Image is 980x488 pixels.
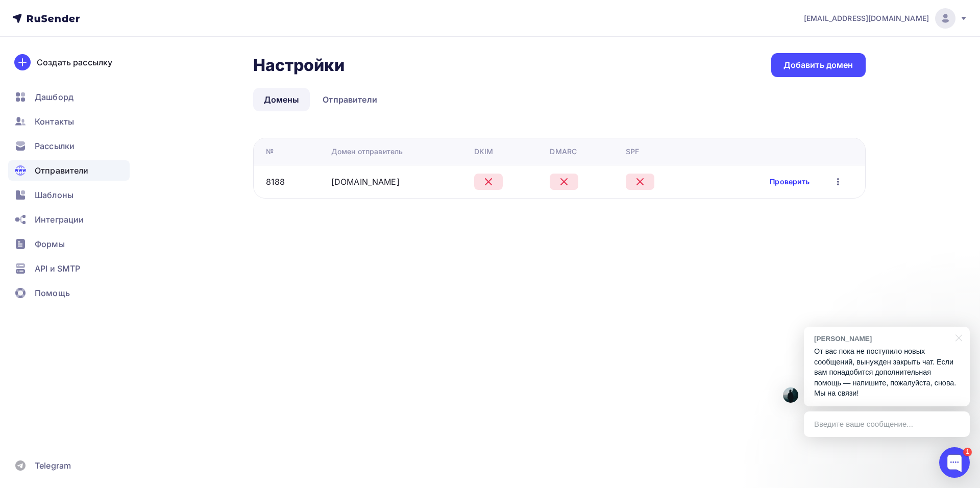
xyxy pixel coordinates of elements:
[331,177,400,187] a: [DOMAIN_NAME]
[35,140,75,152] span: Рассылки
[8,185,130,205] a: Шаблоны
[8,160,130,181] a: Отправители
[35,189,73,201] span: Шаблоны
[331,147,403,157] div: Домен отправитель
[804,8,968,29] a: [EMAIL_ADDRESS][DOMAIN_NAME]
[35,459,71,472] span: Telegram
[814,346,960,399] p: От вас пока не поступило новых сообщений, вынужден закрыть чат. Если вам понадобится дополнительн...
[35,238,65,250] span: Формы
[804,411,970,437] div: Введите ваше сообщение...
[35,115,74,128] span: Контакты
[770,177,810,187] a: Проверить
[783,387,798,403] img: Виктор
[35,164,89,177] span: Отправители
[253,55,345,76] h2: Настройки
[626,147,639,157] div: SPF
[312,88,388,111] a: Отправители
[266,176,285,188] div: 8188
[35,91,73,103] span: Дашборд
[8,136,130,156] a: Рассылки
[8,234,130,254] a: Формы
[253,88,310,111] a: Домены
[266,147,274,157] div: №
[37,56,112,68] div: Создать рассылку
[474,147,494,157] div: DKIM
[963,448,972,456] div: 1
[783,59,853,71] div: Добавить домен
[35,262,80,275] span: API и SMTP
[814,334,949,344] div: [PERSON_NAME]
[8,111,130,132] a: Контакты
[35,213,84,226] span: Интеграции
[35,287,70,299] span: Помощь
[804,13,929,23] span: [EMAIL_ADDRESS][DOMAIN_NAME]
[8,87,130,107] a: Дашборд
[550,147,577,157] div: DMARC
